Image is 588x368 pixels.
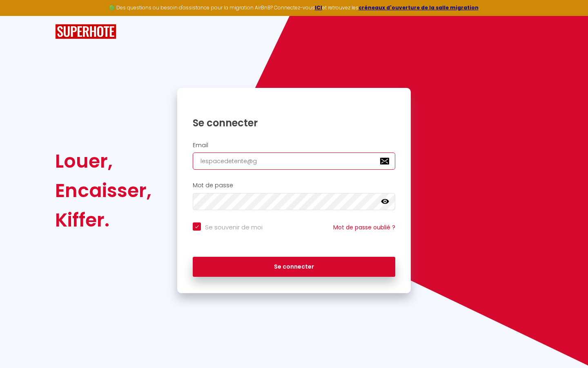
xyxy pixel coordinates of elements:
[55,205,151,235] div: Kiffer.
[193,117,395,129] h1: Se connecter
[193,257,395,277] button: Se connecter
[193,153,395,170] input: Ton Email
[359,4,479,11] a: créneaux d'ouverture de la salle migration
[55,176,151,205] div: Encaisser,
[193,182,395,189] h2: Mot de passe
[315,4,322,11] a: ICI
[55,146,151,176] div: Louer,
[193,142,395,149] h2: Email
[333,223,395,231] a: Mot de passe oublié ?
[7,3,31,28] button: Ouvrir le widget de chat LiveChat
[55,24,116,39] img: SuperHote logo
